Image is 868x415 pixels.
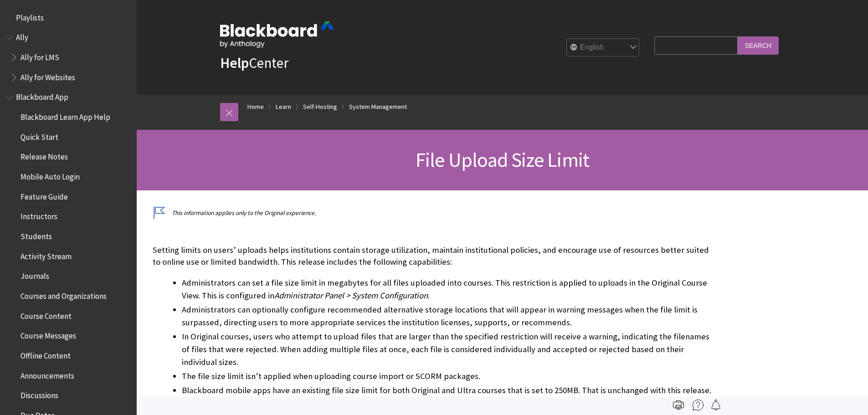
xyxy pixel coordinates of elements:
[710,400,721,410] img: Follow this page
[21,209,57,221] span: Instructors
[673,400,684,410] img: Print
[21,109,110,122] span: Blackboard Learn App Help
[693,400,704,410] img: More help
[220,54,288,72] a: HelpCenter
[21,368,74,380] span: Announcements
[21,70,75,82] span: Ally for Websites
[738,36,779,54] input: Search
[21,189,68,201] span: Feature Guide
[16,90,68,102] span: Blackboard App
[21,348,71,360] span: Offline Content
[21,249,72,261] span: Activity Stream
[182,277,718,302] li: Administrators can set a file size limit in megabytes for all files uploaded into courses. This r...
[21,328,76,341] span: Course Messages
[21,50,59,62] span: Ally for LMS
[21,288,107,301] span: Courses and Organizations
[21,269,49,281] span: Journals
[21,229,52,241] span: Students
[153,244,718,268] p: Setting limits on users’ uploads helps institutions contain storage utilization, maintain institu...
[21,129,58,142] span: Quick Start
[21,149,68,162] span: Release Notes
[303,101,337,113] a: Self-Hosting
[220,54,249,72] strong: Help
[21,388,58,400] span: Discussions
[153,209,718,217] p: This information applies only to the Original experience.
[182,330,718,369] li: In Original courses, users who attempt to upload files that are larger than the specified restric...
[5,10,131,26] nav: Book outline for Playlists
[567,39,640,57] select: Site Language Selector
[182,370,718,383] li: The file size limit isn’t applied when uploading course import or SCORM packages.
[247,101,264,113] a: Home
[16,10,44,22] span: Playlists
[182,303,718,329] li: Administrators can optionally configure recommended alternative storage locations that will appea...
[274,290,428,301] span: Administrator Panel > System Configuration
[416,147,589,172] span: File Upload Size Limit
[21,308,72,321] span: Course Content
[276,101,291,113] a: Learn
[220,21,334,48] img: Blackboard by Anthology
[182,384,718,397] li: Blackboard mobile apps have an existing file size limit for both Original and Ultra courses that ...
[16,30,28,42] span: Ally
[21,169,80,181] span: Mobile Auto Login
[5,30,131,85] nav: Book outline for Anthology Ally Help
[349,101,407,113] a: System Management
